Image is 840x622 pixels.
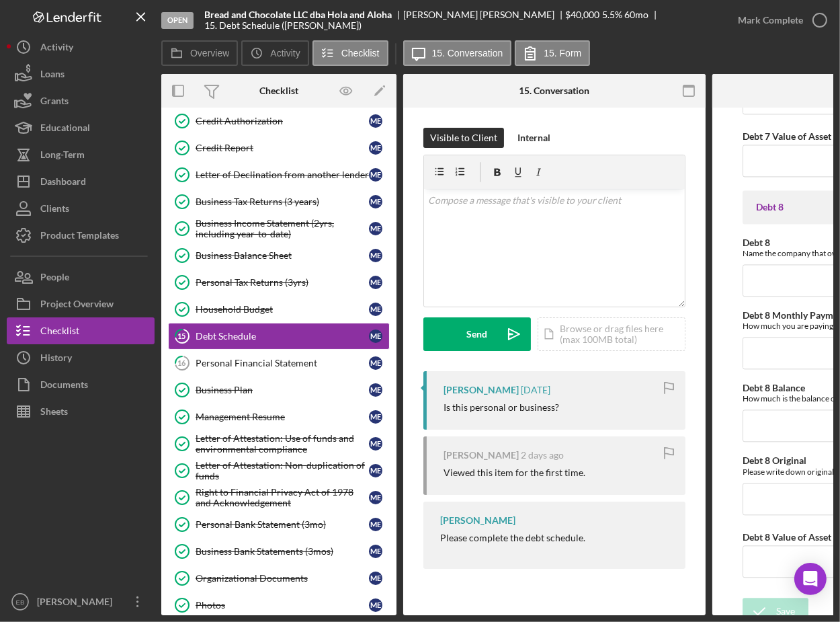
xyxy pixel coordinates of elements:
div: Product Templates [40,222,119,252]
label: Overview [190,48,229,59]
div: Household Budget [196,304,369,315]
a: Personal Bank Statement (3mo)ME [168,511,390,538]
button: Activity [7,34,155,61]
a: Business Income Statement (2yrs, including year-to-date)ME [168,215,390,242]
button: Project Overview [7,290,155,317]
a: Business Bank Statements (3mos)ME [168,538,390,565]
a: 16Personal Financial StatementME [168,350,390,377]
a: Letter of Attestation: Use of funds and environmental complianceME [168,430,390,457]
label: Debt 8 [743,237,770,248]
label: 15. Conversation [432,48,503,59]
label: Debt 8 Value of Asset [743,531,831,543]
div: M E [369,545,382,558]
div: Project Overview [40,290,114,321]
div: M E [369,329,382,343]
button: Clients [7,195,155,222]
button: Educational [7,114,155,141]
div: M E [369,276,382,289]
button: History [7,344,155,371]
div: Business Balance Sheet [196,250,369,261]
div: Business Income Statement (2yrs, including year-to-date) [196,218,369,239]
b: Bread and Chocolate LLC dba Hola and Aloha [204,9,392,20]
div: [PERSON_NAME] [PERSON_NAME] [403,9,566,20]
div: M E [369,168,382,182]
div: History [40,344,72,375]
div: Business Plan [196,385,369,395]
button: Grants [7,87,155,114]
button: EB[PERSON_NAME] [7,588,155,615]
a: Credit ReportME [168,134,390,161]
tspan: 16 [178,358,187,367]
div: Documents [40,371,88,401]
div: Internal [517,128,550,148]
div: Viewed this item for the first time. [444,467,585,478]
div: M E [369,437,382,451]
div: Open [161,12,194,29]
div: M E [369,356,382,370]
a: Loans [7,61,155,87]
div: 60 mo [624,9,648,20]
div: Personal Tax Returns (3yrs) [196,277,369,288]
div: Is this personal or business? [444,402,559,413]
a: Organizational DocumentsME [168,565,390,592]
a: Business Tax Returns (3 years)ME [168,188,390,215]
button: Visible to Client [423,128,504,148]
div: M E [369,410,382,424]
div: Personal Financial Statement [196,358,369,368]
div: M E [369,383,382,397]
div: Educational [40,114,90,145]
div: Letter of Attestation: Use of funds and environmental compliance [196,433,369,455]
button: Checklist [312,40,388,66]
div: Clients [40,195,69,225]
div: Activity [40,34,73,64]
button: Send [423,317,531,351]
button: Overview [161,40,238,66]
a: Business PlanME [168,377,390,403]
div: M E [369,303,382,316]
div: Debt Schedule [196,331,369,342]
div: Long-Term [40,141,85,171]
div: [PERSON_NAME] [440,515,515,526]
div: Send [467,317,488,351]
div: [PERSON_NAME] [34,588,121,619]
button: Mark Complete [724,7,833,34]
div: M E [369,464,382,477]
div: Please complete the debt schedule. [440,533,585,543]
div: Letter of Attestation: Non-duplication of funds [196,460,369,481]
div: M E [369,114,382,128]
a: Documents [7,371,155,398]
div: [PERSON_NAME] [444,385,519,395]
time: 2025-10-14 03:42 [521,450,564,461]
div: M E [369,598,382,612]
div: Management Resume [196,412,369,422]
div: Grants [40,87,69,118]
div: Checklist [40,317,79,348]
button: Long-Term [7,141,155,168]
div: Loans [40,61,65,91]
button: 15. Conversation [403,40,512,66]
a: Product Templates [7,222,155,249]
div: 5.5 % [602,9,622,20]
a: Business Balance SheetME [168,242,390,269]
tspan: 15 [178,332,186,340]
div: Visible to Client [430,128,497,148]
button: Sheets [7,398,155,425]
a: Letter of Attestation: Non-duplication of fundsME [168,457,390,484]
label: Activity [270,48,300,59]
button: People [7,264,155,290]
a: Right to Financial Privacy Act of 1978 and AcknowledgementME [168,484,390,511]
div: M E [369,249,382,262]
div: 15. Conversation [519,85,590,96]
div: People [40,264,69,294]
label: 15. Form [544,48,581,59]
div: M E [369,195,382,208]
div: Business Bank Statements (3mos) [196,546,369,557]
a: Management ResumeME [168,403,390,430]
button: Checklist [7,317,155,344]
